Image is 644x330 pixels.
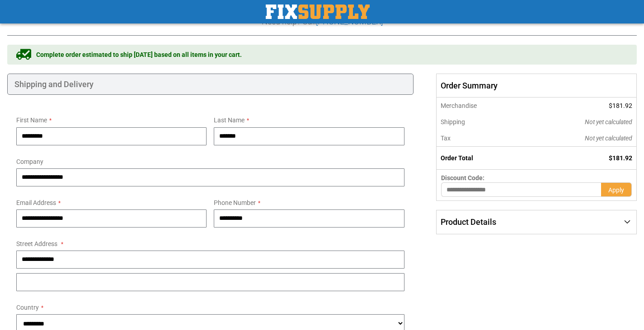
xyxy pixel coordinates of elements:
[214,116,244,124] span: Last Name
[608,186,624,194] span: Apply
[585,135,632,142] span: Not yet calculated
[609,102,632,109] span: $181.92
[266,5,370,19] a: store logo
[7,74,414,95] div: Shipping and Delivery
[441,154,473,162] strong: Order Total
[7,17,637,26] h3: Need help? Call
[436,74,637,98] span: Order Summary
[16,116,47,124] span: First Name
[266,5,370,19] img: Fix Industrial Supply
[601,182,632,197] button: Apply
[441,174,484,181] span: Discount Code:
[436,130,525,147] th: Tax
[441,217,496,227] span: Product Details
[436,98,525,114] th: Merchandise
[609,154,632,162] span: $181.92
[16,199,56,206] span: Email Address
[16,240,57,247] span: Street Address
[16,304,39,311] span: Country
[441,118,465,125] span: Shipping
[585,118,632,125] span: Not yet calculated
[16,158,43,165] span: Company
[214,199,256,206] span: Phone Number
[36,50,242,59] span: Complete order estimated to ship [DATE] based on all items in your cart.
